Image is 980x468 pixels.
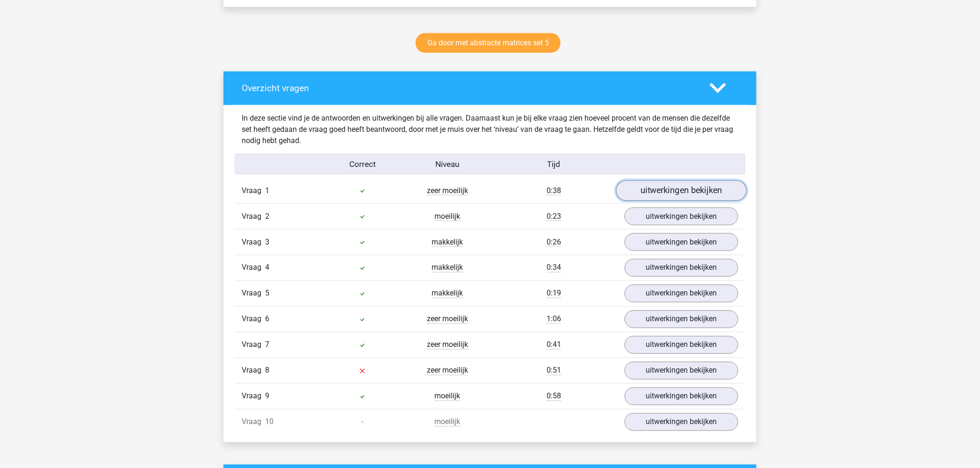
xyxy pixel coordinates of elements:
span: 5 [265,289,269,298]
span: 3 [265,238,269,246]
span: makkelijk [432,238,463,247]
div: - [320,417,405,428]
div: Correct [320,158,405,170]
span: Vraag [242,365,265,376]
span: Vraag [242,314,265,325]
span: 0:19 [547,289,561,298]
a: uitwerkingen bekijken [625,413,738,431]
span: 0:41 [547,340,561,350]
span: makkelijk [432,289,463,298]
span: Vraag [242,417,265,428]
span: Vraag [242,185,265,196]
span: 7 [265,340,269,349]
span: zeer moeilijk [427,366,468,375]
span: 4 [265,263,269,272]
span: 8 [265,366,269,375]
span: 0:23 [547,212,561,221]
h4: Overzicht vragen [242,83,696,94]
a: uitwerkingen bekijken [625,259,738,277]
span: 1 [265,186,269,195]
span: moeilijk [435,392,461,401]
div: In deze sectie vind je de antwoorden en uitwerkingen bij alle vragen. Daarnaast kun je bij elke v... [235,113,745,146]
a: uitwerkingen bekijken [625,336,738,354]
span: 0:58 [547,392,561,401]
span: 0:34 [547,263,561,273]
span: zeer moeilijk [427,186,468,195]
span: Vraag [242,339,265,351]
span: Vraag [242,262,265,274]
a: uitwerkingen bekijken [625,233,738,251]
a: uitwerkingen bekijken [616,180,747,201]
span: 6 [265,315,269,324]
span: Vraag [242,391,265,402]
span: makkelijk [432,263,463,273]
span: zeer moeilijk [427,340,468,350]
a: uitwerkingen bekijken [625,208,738,225]
span: Vraag [242,237,265,248]
span: moeilijk [435,418,461,427]
a: uitwerkingen bekijken [625,388,738,405]
div: Tijd [490,158,618,170]
span: 10 [265,418,274,426]
span: 1:06 [547,315,561,324]
span: moeilijk [435,212,461,221]
span: 0:51 [547,366,561,375]
span: 0:26 [547,238,561,247]
a: uitwerkingen bekijken [625,285,738,302]
span: 9 [265,392,269,401]
a: uitwerkingen bekijken [625,310,738,328]
div: Niveau [405,158,490,170]
a: Ga door met abstracte matrices set 5 [416,33,561,53]
span: 2 [265,212,269,221]
span: zeer moeilijk [427,315,468,324]
a: uitwerkingen bekijken [625,362,738,380]
span: Vraag [242,211,265,222]
span: Vraag [242,288,265,299]
span: 0:38 [547,186,561,195]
